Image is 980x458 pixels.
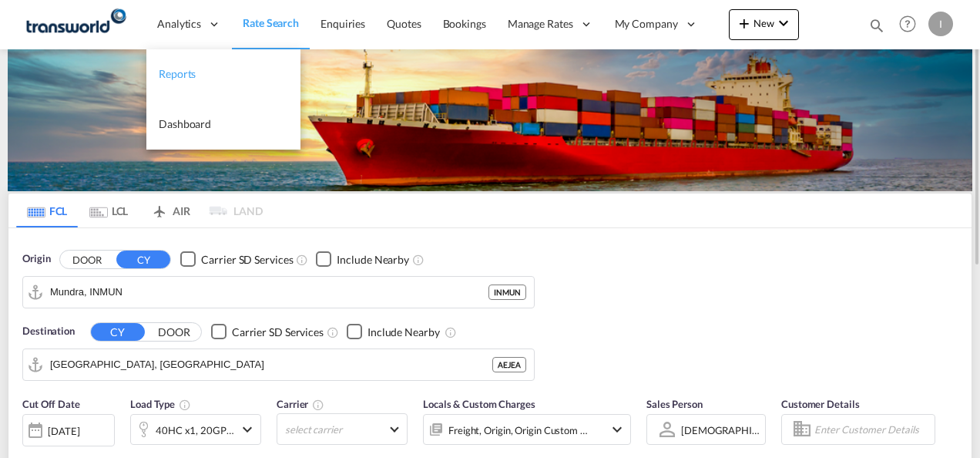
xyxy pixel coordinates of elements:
md-tab-item: AIR [139,194,201,227]
span: Manage Rates [508,16,573,32]
span: Quotes [387,17,421,30]
md-tab-item: LCL [78,194,139,227]
md-icon: icon-airplane [150,202,169,214]
div: I [928,12,953,36]
div: Carrier SD Services [201,252,293,268]
div: INMUN [488,285,526,300]
span: Carrier [277,398,324,410]
div: icon-magnify [868,17,885,40]
span: My Company [615,16,678,32]
md-select: Sales Person: Irishi Kiran [680,419,761,441]
md-icon: icon-magnify [868,17,885,34]
span: Rate Search [243,16,299,29]
a: Reports [146,49,300,99]
md-checkbox: Checkbox No Ink [211,324,324,340]
input: Search by Port [50,281,488,304]
span: Origin [22,251,50,267]
div: AEJEA [492,357,526,372]
md-icon: Unchecked: Ignores neighbouring ports when fetching rates.Checked : Includes neighbouring ports w... [445,326,457,338]
md-checkbox: Checkbox No Ink [316,251,409,268]
span: New [735,17,793,29]
img: LCL+%26+FCL+BACKGROUND.png [8,49,972,191]
span: Analytics [157,16,201,32]
div: 40HC x1 20GP x1icon-chevron-down [130,414,261,445]
md-input-container: Jebel Ali, AEJEA [23,349,534,380]
md-checkbox: Checkbox No Ink [347,324,440,340]
div: [DATE] [48,424,79,438]
md-icon: Unchecked: Search for CY (Container Yard) services for all selected carriers.Checked : Search for... [296,254,308,266]
span: Load Type [130,398,191,410]
img: f753ae806dec11f0841701cdfdf085c0.png [23,7,127,42]
md-icon: icon-plus 400-fg [735,14,753,32]
span: Sales Person [646,398,703,410]
md-icon: icon-chevron-down [774,14,793,32]
button: CY [91,323,145,341]
input: Search by Port [50,353,492,376]
div: [DEMOGRAPHIC_DATA] Kiran [681,424,817,436]
a: Dashboard [146,99,300,150]
md-tab-item: FCL [16,194,78,227]
span: Cut Off Date [22,398,80,410]
md-icon: icon-information-outline [179,399,191,411]
md-icon: icon-chevron-down [238,420,257,439]
md-input-container: Mundra, INMUN [23,277,534,308]
span: Help [894,11,921,37]
md-icon: Unchecked: Ignores neighbouring ports when fetching rates.Checked : Includes neighbouring ports w... [412,254,425,266]
button: CY [116,251,170,268]
span: Dashboard [159,117,211,130]
div: Freight Origin Origin Custom Destination Factory Stuffing [448,419,589,441]
div: [DATE] [22,414,115,446]
md-icon: The selected Trucker/Carrierwill be displayed in the rate results If the rates are from another f... [312,399,324,411]
button: icon-plus 400-fgNewicon-chevron-down [729,9,799,40]
div: Include Nearby [337,252,409,268]
button: DOOR [147,323,201,341]
span: Enquiries [321,17,365,30]
span: Reports [159,67,196,80]
md-icon: Unchecked: Search for CY (Container Yard) services for all selected carriers.Checked : Search for... [327,326,339,338]
div: Include Nearby [367,325,440,340]
button: DOOR [60,251,114,268]
span: Bookings [443,17,486,30]
md-icon: icon-chevron-down [608,420,626,439]
div: 40HC x1 20GP x1 [156,419,234,441]
md-pagination-wrapper: Use the left and right arrow keys to navigate between tabs [16,194,263,227]
div: Help [894,11,928,39]
div: Carrier SD Services [232,325,324,340]
span: Destination [22,324,75,339]
span: Customer Details [781,398,859,410]
input: Enter Customer Details [814,418,930,441]
div: Freight Origin Origin Custom Destination Factory Stuffingicon-chevron-down [423,414,631,445]
md-checkbox: Checkbox No Ink [180,251,293,268]
span: Locals & Custom Charges [423,398,535,410]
